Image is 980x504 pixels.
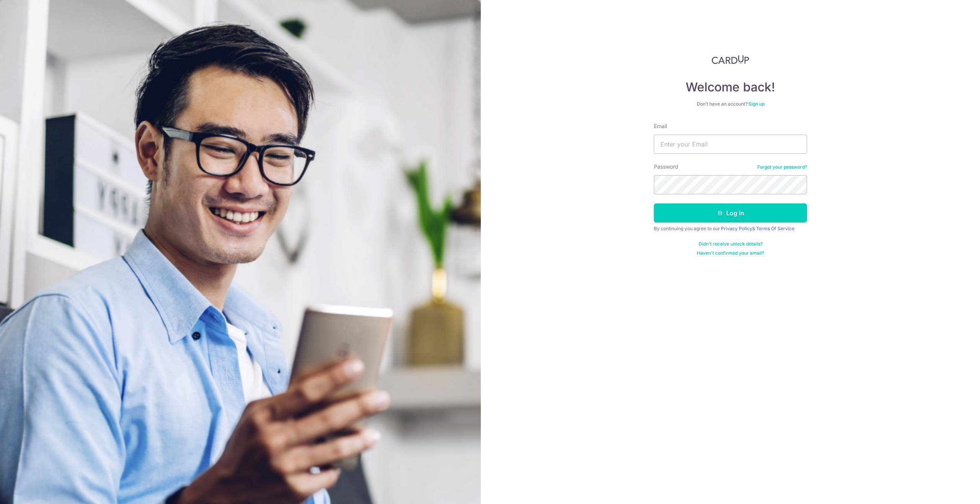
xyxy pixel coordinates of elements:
[654,163,678,171] label: Password
[654,203,807,223] button: Log in
[721,226,752,231] a: Privacy Policy
[654,101,807,107] div: Don’t have an account?
[654,80,807,95] h4: Welcome back!
[757,164,807,170] a: Forgot your password?
[756,226,794,231] a: Terms Of Service
[699,241,763,247] a: Didn't receive unlock details?
[697,250,764,256] a: Haven't confirmed your email?
[748,101,764,107] a: Sign up
[654,226,807,232] div: By continuing you agree to our &
[654,135,807,154] input: Enter your Email
[712,55,749,64] img: CardUp Logo
[654,122,667,130] label: Email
